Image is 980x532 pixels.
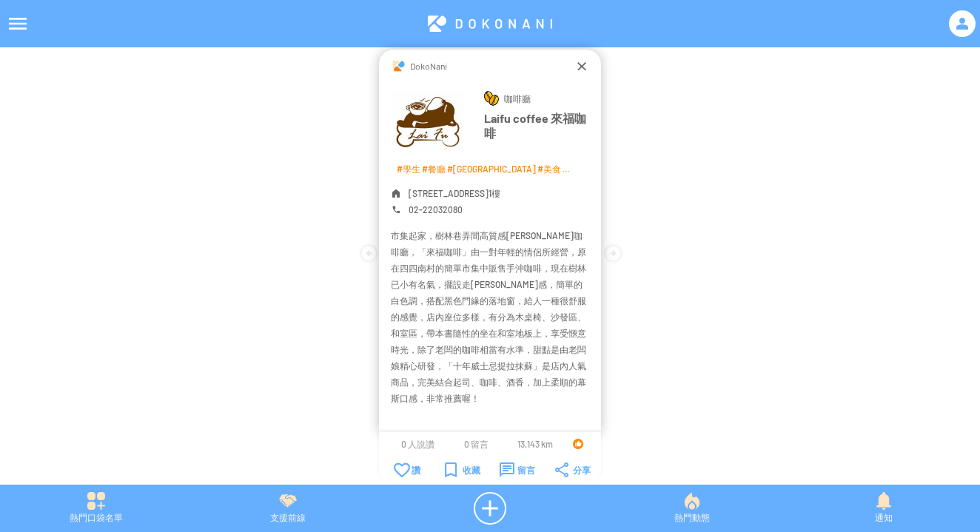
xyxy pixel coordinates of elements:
[392,189,400,197] img: home.png
[445,462,480,477] div: 收藏
[517,439,553,449] span: 13,143 km
[401,439,434,449] span: 0 人說讚
[788,492,980,525] div: 通知
[464,439,489,449] span: 0 留言
[484,91,499,106] img: caf%C3%A9.svg
[392,87,463,158] img: Visruth.jpg not found
[391,58,406,73] img: Visruth.jpg not found
[409,188,500,198] span: [STREET_ADDRESS]1樓
[409,204,463,215] span: 02-22032080
[192,492,385,525] div: 支援前線
[391,230,586,403] span: 市集起家，樹林巷弄間高質感[PERSON_NAME]咖啡廳，「來福咖啡」由一對年輕的情侶所經營，原在四四南村的簡單市集中販售手沖咖啡，現在樹林已小有名氣，擺設走[PERSON_NAME]感，簡單...
[484,111,588,148] p: Laifu coffee 來福咖啡
[504,91,585,106] p: 咖啡廳
[392,206,400,213] img: call.png
[394,462,420,477] div: 讚
[555,462,591,477] div: 分享
[410,58,447,73] p: DokoNani
[596,492,788,525] div: 熱門動態
[397,164,574,174] p: #學生 #餐廳 #[GEOGRAPHIC_DATA] #美食 #[GEOGRAPHIC_DATA] #新北市 #插座 #捷[GEOGRAPHIC_DATA] #捷運[GEOGRAPHIC_DAT...
[500,462,535,477] div: 留言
